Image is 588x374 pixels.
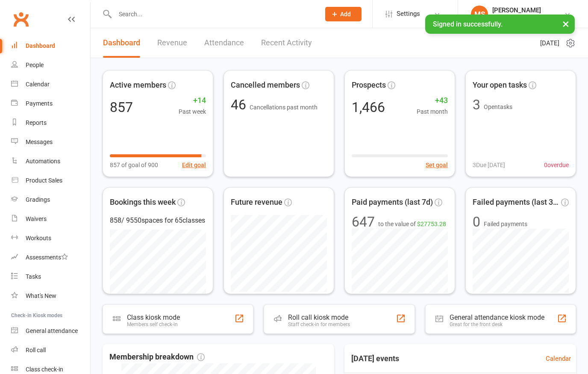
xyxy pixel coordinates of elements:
[11,286,90,306] a: What's New
[11,190,90,209] a: Gradings
[157,28,187,58] a: Revenue
[127,313,180,321] div: Class kiosk mode
[473,196,559,209] span: Failed payments (last 30d)
[179,94,206,107] span: +14
[11,248,90,267] a: Assessments
[231,196,282,209] span: Future revenue
[26,273,41,280] div: Tasks
[10,9,32,30] a: Clubworx
[344,351,406,366] h3: [DATE] events
[417,221,446,227] span: $27753.28
[473,215,480,229] div: 0
[484,219,527,229] span: Failed payments
[352,100,385,114] div: 1,466
[26,292,56,299] div: What's New
[204,28,244,58] a: Attendance
[11,321,90,341] a: General attendance kiosk mode
[417,107,448,116] span: Past month
[110,215,206,226] div: 858 / 9550 spaces for 65 classes
[26,215,47,222] div: Waivers
[473,160,505,170] span: 3 Due [DATE]
[231,79,300,91] span: Cancelled members
[484,103,512,110] span: Open tasks
[11,36,90,56] a: Dashboard
[11,171,90,190] a: Product Sales
[11,209,90,229] a: Waivers
[11,152,90,171] a: Automations
[261,28,312,58] a: Recent Activity
[26,81,50,88] div: Calendar
[352,196,433,209] span: Paid payments (last 7d)
[250,104,318,111] span: Cancellations past month
[11,133,90,152] a: Messages
[492,14,564,22] div: Bujutsu Martial Arts Centre
[288,321,350,327] div: Staff check-in for members
[109,351,205,363] span: Membership breakdown
[26,235,51,241] div: Workouts
[340,11,351,18] span: Add
[26,138,53,145] div: Messages
[26,196,50,203] div: Gradings
[352,215,375,229] div: 647
[11,75,90,94] a: Calendar
[544,160,569,170] span: 0 overdue
[426,160,448,170] button: Set goal
[110,196,176,209] span: Bookings this week
[417,94,448,107] span: +43
[26,100,53,107] div: Payments
[26,158,60,165] div: Automations
[112,8,314,20] input: Search...
[179,107,206,116] span: Past week
[110,160,158,170] span: 857 of goal of 900
[11,94,90,113] a: Payments
[11,229,90,248] a: Workouts
[492,6,564,14] div: [PERSON_NAME]
[26,347,46,353] div: Roll call
[26,119,47,126] div: Reports
[26,254,68,261] div: Assessments
[26,42,55,49] div: Dashboard
[473,79,527,91] span: Your open tasks
[11,56,90,75] a: People
[26,62,44,68] div: People
[288,313,350,321] div: Roll call kiosk mode
[352,79,386,91] span: Prospects
[11,113,90,133] a: Reports
[558,15,573,33] button: ×
[378,219,446,229] span: to the value of
[182,160,206,170] button: Edit goal
[450,313,544,321] div: General attendance kiosk mode
[11,341,90,360] a: Roll call
[473,98,480,112] div: 3
[546,353,571,364] a: Calendar
[231,97,250,113] span: 46
[110,100,133,114] div: 857
[103,28,140,58] a: Dashboard
[127,321,180,327] div: Members self check-in
[450,321,544,327] div: Great for the front desk
[540,38,559,48] span: [DATE]
[471,6,488,23] div: MS
[26,177,62,184] div: Product Sales
[433,20,503,28] span: Signed in successfully.
[397,4,420,24] span: Settings
[110,79,166,91] span: Active members
[26,327,78,334] div: General attendance
[11,267,90,286] a: Tasks
[325,7,362,21] button: Add
[26,366,63,373] div: Class check-in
